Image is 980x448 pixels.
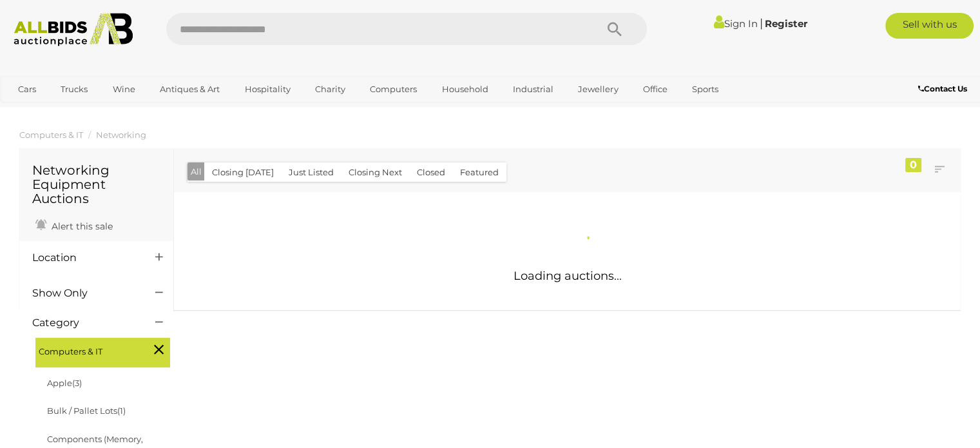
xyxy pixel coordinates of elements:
a: Register [764,17,807,30]
a: Jewellery [570,79,626,100]
a: [GEOGRAPHIC_DATA] [10,100,118,121]
a: Trucks [52,79,96,100]
span: Alert this sale [48,220,113,232]
a: Office [635,79,676,100]
h4: Location [32,252,136,264]
a: Antiques & Art [151,79,228,100]
a: Household [434,79,497,100]
h1: Networking Equipment Auctions [32,163,160,206]
a: Cars [10,79,44,100]
button: Closing Next [341,162,410,182]
a: Sell with us [885,13,974,39]
a: Computers & IT [19,130,83,140]
a: Apple(3) [47,378,82,388]
span: (1) [117,405,126,416]
b: Contact Us [918,84,967,93]
button: Just Listed [281,162,341,182]
button: Closing [DATE] [204,162,282,182]
span: Loading auctions... [514,269,622,283]
a: Sports [684,79,727,100]
button: Search [582,13,647,45]
a: Sign In [713,17,757,30]
a: Bulk / Pallet Lots(1) [47,405,126,416]
span: | [759,16,762,30]
a: Industrial [504,79,562,100]
img: Allbids.com.au [7,13,140,46]
a: Computers [361,79,425,100]
a: Hospitality [236,79,299,100]
h4: Category [32,317,136,329]
a: Wine [104,79,144,100]
a: Networking [96,130,146,140]
button: Closed [409,162,453,182]
button: Featured [452,162,506,182]
button: All [187,162,205,181]
a: Contact Us [918,82,970,96]
a: Alert this sale [32,215,116,235]
a: Charity [307,79,354,100]
div: 0 [905,158,921,172]
h4: Show Only [32,287,136,299]
span: (3) [72,378,82,388]
span: Computers & IT [39,341,135,359]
